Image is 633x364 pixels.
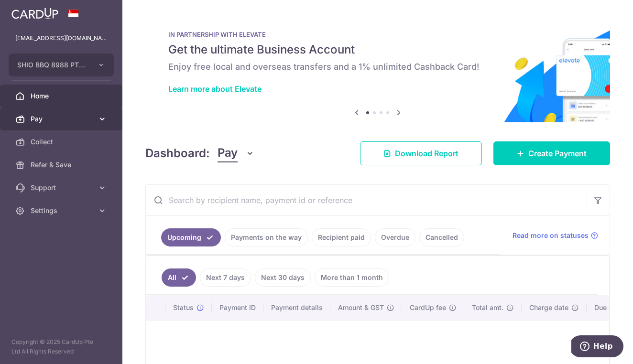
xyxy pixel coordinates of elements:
span: Total amt. [472,303,503,312]
span: Refer & Save [31,160,94,170]
span: Charge date [529,303,568,312]
button: SHIO BBQ 8988 PTE. LTD. [9,54,114,76]
span: Collect [31,137,94,147]
a: Read more on statuses [513,231,598,240]
span: Status [173,303,194,312]
a: All [162,268,196,287]
th: Payment ID [212,295,263,320]
h6: Enjoy free local and overseas transfers and a 1% unlimited Cashback Card! [168,61,587,73]
span: CardUp fee [410,303,446,312]
img: CardUp [11,8,58,19]
p: [EMAIL_ADDRESS][DOMAIN_NAME] [15,33,107,43]
a: Overdue [375,228,415,246]
a: Create Payment [493,141,610,165]
a: Recipient paid [312,228,371,246]
span: Pay [31,114,94,124]
a: Download Report [360,141,482,165]
th: Payment details [263,295,330,320]
img: Renovation banner [145,15,610,122]
span: Create Payment [528,148,587,159]
span: SHIO BBQ 8988 PTE. LTD. [17,60,88,70]
a: Learn more about Elevate [168,84,262,94]
a: Cancelled [419,228,464,246]
iframe: Opens a widget where you can find more information [571,335,623,359]
p: IN PARTNERSHIP WITH ELEVATE [168,31,587,38]
span: Pay [218,144,238,162]
span: Amount & GST [338,303,384,312]
a: Payments on the way [225,228,308,246]
span: Read more on statuses [513,231,589,240]
a: Upcoming [161,228,221,246]
a: Next 30 days [255,268,311,287]
a: More than 1 month [315,268,389,287]
span: Settings [31,206,94,215]
span: Download Report [395,148,458,159]
span: Due date [594,303,623,312]
h5: Get the ultimate Business Account [168,42,587,57]
span: Support [31,183,94,193]
a: Next 7 days [200,268,251,287]
button: Pay [218,144,254,162]
span: Home [31,91,94,101]
h4: Dashboard: [145,145,210,162]
input: Search by recipient name, payment id or reference [146,185,587,215]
